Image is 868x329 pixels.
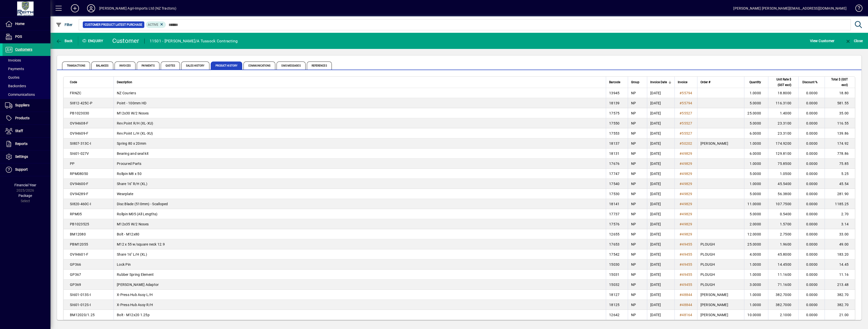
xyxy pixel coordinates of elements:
[83,4,99,13] button: Profile
[678,79,687,85] span: Invoice
[3,82,50,90] a: Backorders
[117,172,142,176] span: Rollpin M8 x 50
[744,118,768,128] td: 5.0000
[70,212,82,216] span: RPM05
[680,111,682,115] span: #
[810,37,834,45] span: View Customer
[768,88,798,98] td: 18.8000
[825,229,855,239] td: 33.00
[85,22,142,27] span: Customer Product Latest Purchase
[768,138,798,148] td: 174.9200
[828,77,852,88] div: Total $ (GST excl)
[50,36,78,45] app-page-header-button: Back
[768,189,798,199] td: 56.3800
[678,312,694,318] a: #48164
[647,108,674,118] td: [DATE]
[680,172,682,176] span: #
[798,239,825,249] td: 0.0000
[70,172,88,176] span: RPM08050
[798,128,825,138] td: 0.0000
[117,222,149,226] span: M12x35 W/2 Noses
[682,172,692,176] span: 49829
[798,98,825,108] td: 0.0000
[682,182,692,186] span: 49829
[825,128,855,138] td: 139.86
[609,212,619,216] span: 17737
[15,22,24,26] span: Home
[682,232,692,236] span: 49829
[744,108,768,118] td: 25.0000
[3,138,50,150] a: Reports
[678,201,694,207] a: #49829
[747,79,766,85] div: Quantity
[3,90,50,99] a: Communications
[146,21,166,28] mat-chip: Product Activation Status: Active
[744,88,768,98] td: 1.0000
[609,232,619,236] span: 12655
[678,90,694,96] a: #55794
[631,91,636,95] span: NP
[802,79,818,85] span: Discount %
[768,179,798,189] td: 45.5400
[631,192,636,196] span: NP
[682,121,692,125] span: 55527
[825,199,855,209] td: 1185.25
[647,98,674,108] td: [DATE]
[609,152,619,156] span: 18131
[70,182,88,186] span: OV94600-F
[3,31,50,43] a: POS
[5,58,21,62] span: Invoices
[680,192,682,196] span: #
[117,121,153,125] span: Rev.Point R/H (XL-XU)
[211,62,242,70] span: Product History
[744,209,768,219] td: 5.0000
[678,221,694,227] a: #49829
[631,232,636,236] span: NP
[771,77,796,88] div: Unit Rate $ (GST excl)
[825,179,855,189] td: 45.54
[5,84,26,88] span: Backorders
[744,239,768,249] td: 25.0000
[3,151,50,163] a: Settings
[798,138,825,148] td: 0.0000
[609,182,619,186] span: 17540
[70,232,86,236] span: BM12080
[277,62,305,70] span: SMS Messages
[771,77,791,88] span: Unit Rate $ (GST excl)
[749,79,761,85] span: Quantity
[5,75,19,79] span: Quotes
[609,192,619,196] span: 17530
[647,159,674,169] td: [DATE]
[680,232,682,236] span: #
[825,219,855,229] td: 3.14
[680,162,682,166] span: #
[768,219,798,229] td: 1.5700
[15,167,28,171] span: Support
[55,36,74,45] button: Back
[682,293,692,297] span: 48844
[647,88,674,98] td: [DATE]
[678,131,694,136] a: #55527
[647,189,674,199] td: [DATE]
[682,152,692,156] span: 49829
[678,302,694,308] a: #48844
[117,111,149,115] span: M12x30 W/2 Noses
[67,4,83,13] button: Add
[768,239,798,249] td: 1.9600
[650,79,667,85] span: Invoice Date
[825,118,855,128] td: 116.55
[768,199,798,209] td: 107.7500
[70,162,75,166] span: PP
[678,79,694,85] div: Invoice
[3,125,50,137] a: Staff
[678,121,694,126] a: #55527
[678,282,694,287] a: #49455
[117,212,157,216] span: Rollpin M05 (All Lengths)
[3,112,50,125] a: Products
[70,91,81,95] span: FRNZC
[798,179,825,189] td: 0.0000
[798,148,825,159] td: 0.0000
[647,179,674,189] td: [DATE]
[678,292,694,297] a: #48844
[744,128,768,138] td: 6.0000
